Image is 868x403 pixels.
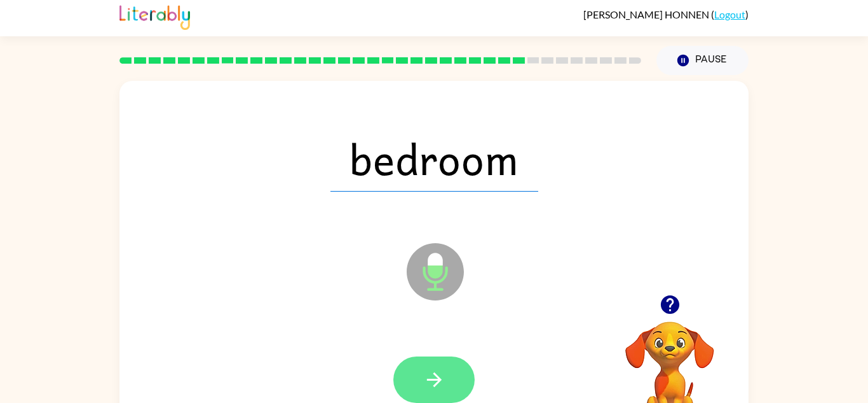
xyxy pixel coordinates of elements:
span: bedroom [330,125,538,192]
span: [PERSON_NAME] HONNEN [583,8,711,20]
button: Pause [656,46,749,75]
a: Logout [714,8,745,20]
div: ( ) [583,8,749,20]
img: Literably [119,2,190,30]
